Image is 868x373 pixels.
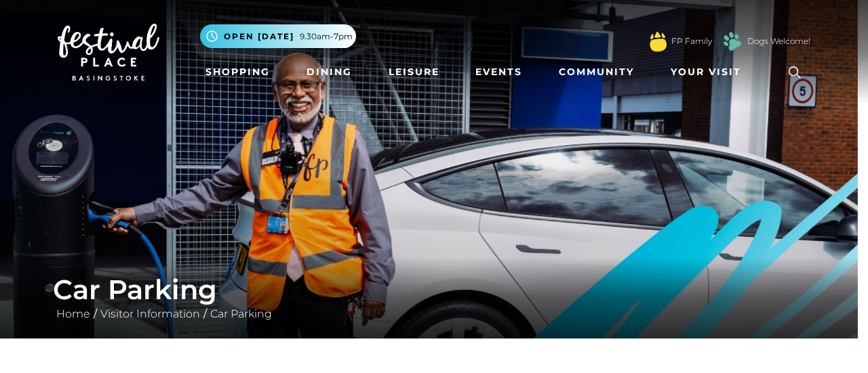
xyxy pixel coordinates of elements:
[200,24,356,48] button: Open [DATE] 9.30am-7pm
[200,60,275,85] a: Shopping
[300,30,353,43] span: 9.30am-7pm
[553,60,639,85] a: Community
[665,60,753,85] a: Your Visit
[383,60,445,85] a: Leisure
[58,24,159,81] img: Festival Place Logo
[224,30,294,43] span: Open [DATE]
[747,35,810,47] a: Dogs Welcome!
[470,60,528,85] a: Events
[671,35,712,47] a: FP Family
[671,65,741,79] span: Your Visit
[301,60,357,85] a: Dining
